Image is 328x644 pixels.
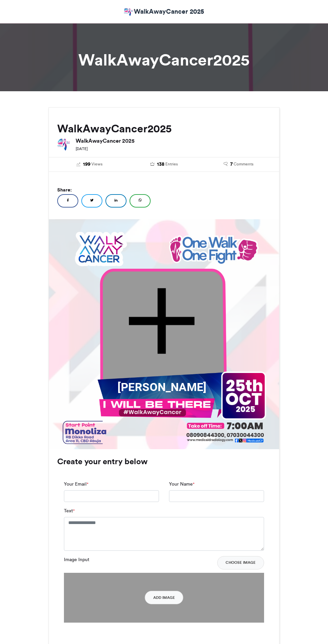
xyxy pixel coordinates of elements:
img: Adeleye Akapo [124,8,134,16]
button: Choose Image [217,556,264,569]
label: Your Name [169,481,194,488]
span: 199 [83,161,90,168]
label: Your Email [64,481,88,488]
h1: WalkAwayCancer2025 [49,52,279,68]
a: 138 Entries [132,161,196,168]
h6: WalkAwayCancer 2025 [76,138,271,143]
span: Views [91,161,102,167]
h5: Share: [57,185,271,194]
h2: WalkAwayCancer2025 [57,123,271,135]
img: WalkAwayCancer 2025 [57,138,71,151]
a: 7 Comments [206,161,271,168]
a: 199 Views [57,161,122,168]
button: Add Image [145,591,183,604]
span: Entries [165,161,178,167]
span: 7 [230,161,233,168]
h3: Create your entry below [57,458,271,466]
label: Image Input [64,556,89,563]
label: Text [64,507,75,514]
div: [PERSON_NAME][DEMOGRAPHIC_DATA] [99,379,224,411]
span: 138 [157,161,164,168]
a: WalkAwayCancer 2025 [124,7,204,16]
small: [DATE] [76,146,88,151]
span: Comments [234,161,253,167]
img: 1758013695.061-b5103e170cc46faec2d9ddba2d893fc8203b6020.png [48,219,279,450]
